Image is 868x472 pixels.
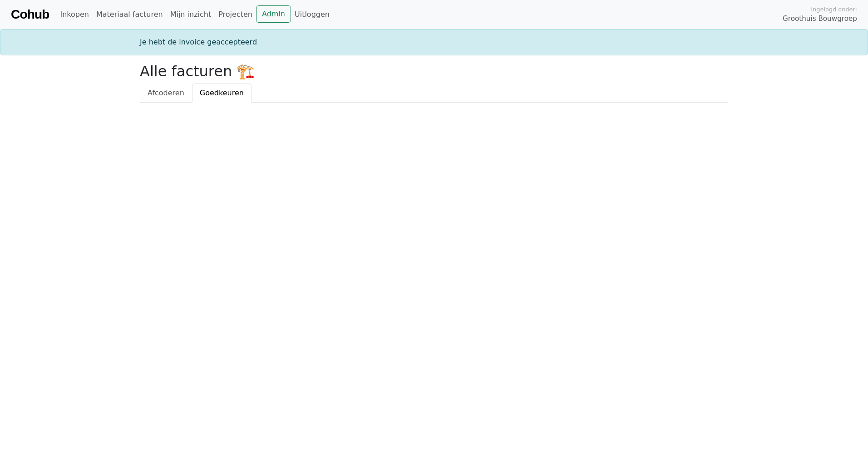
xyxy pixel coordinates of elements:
[56,5,92,24] a: Inkopen
[783,14,857,24] span: Groothuis Bouwgroep
[215,5,256,24] a: Projecten
[192,84,252,103] a: Goedkeuren
[11,4,49,25] a: Cohub
[140,84,192,103] a: Afcoderen
[140,63,728,80] h2: Alle facturen 🏗️
[200,88,244,97] span: Goedkeuren
[134,37,734,48] div: Je hebt de invoice geaccepteerd
[167,5,215,24] a: Mijn inzicht
[148,88,184,97] span: Afcoderen
[93,5,167,24] a: Materiaal facturen
[256,5,291,23] a: Admin
[811,5,857,14] span: Ingelogd onder:
[291,5,333,24] a: Uitloggen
